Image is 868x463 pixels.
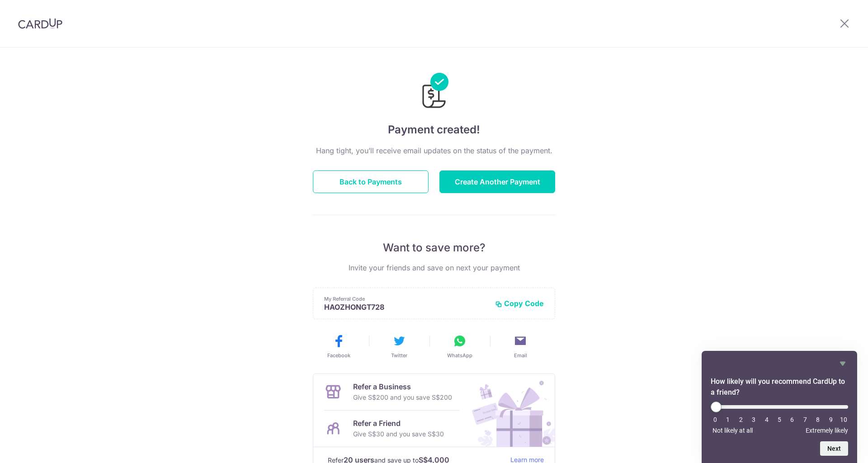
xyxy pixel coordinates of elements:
[495,299,544,308] button: Copy Code
[439,170,555,193] button: Create Another Payment
[806,427,848,434] span: Extremely likely
[313,170,429,193] button: Back to Payments
[723,416,732,423] li: 1
[711,402,848,434] div: How likely will you recommend CardUp to a friend? Select an option from 0 to 10, with 0 being Not...
[324,302,488,312] p: HAOZHONGT728
[313,262,555,273] p: Invite your friends and save on next your payment
[736,416,745,423] li: 2
[837,358,848,369] button: Hide survey
[749,416,758,423] li: 3
[813,416,822,423] li: 8
[433,334,486,359] button: WhatsApp
[839,416,848,423] li: 10
[711,376,848,398] h2: How likely will you recommend CardUp to a friend? Select an option from 0 to 10, with 0 being Not...
[391,352,407,359] span: Twitter
[712,427,753,434] span: Not likely at all
[820,441,848,456] button: Next question
[711,416,720,423] li: 0
[373,334,426,359] button: Twitter
[324,295,488,302] p: My Referral Code
[514,352,527,359] span: Email
[18,18,62,29] img: CardUp
[420,73,448,111] img: Payments
[775,416,784,423] li: 5
[312,334,365,359] button: Facebook
[353,381,452,392] p: Refer a Business
[788,416,797,423] li: 6
[494,334,547,359] button: Email
[353,418,444,429] p: Refer a Friend
[826,416,835,423] li: 9
[353,429,444,439] p: Give S$30 and you save S$30
[313,241,555,255] p: Want to save more?
[353,392,452,403] p: Give S$200 and you save S$200
[327,352,350,359] span: Facebook
[762,416,771,423] li: 4
[313,122,555,138] h4: Payment created!
[313,145,555,156] p: Hang tight, you’ll receive email updates on the status of the payment.
[463,374,555,447] img: Refer
[711,358,848,456] div: How likely will you recommend CardUp to a friend? Select an option from 0 to 10, with 0 being Not...
[801,416,810,423] li: 7
[447,352,472,359] span: WhatsApp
